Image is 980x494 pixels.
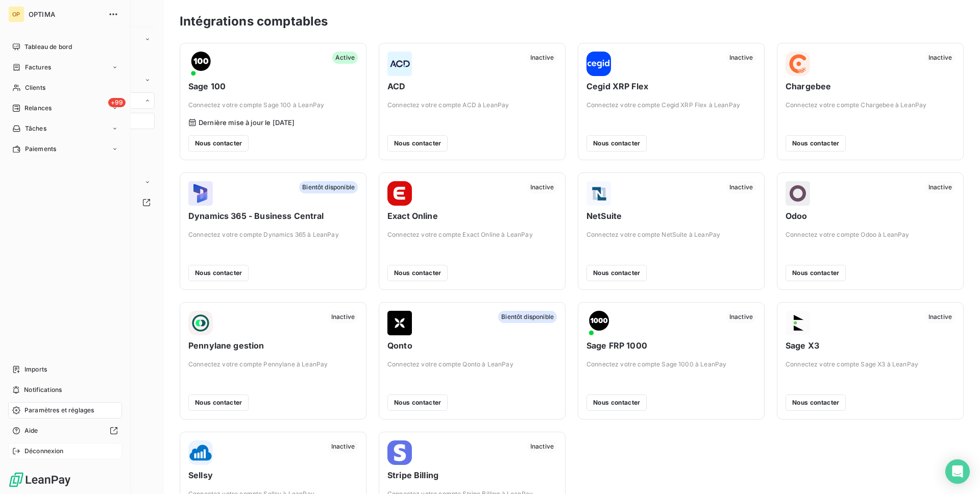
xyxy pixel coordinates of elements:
[25,83,45,92] span: Clients
[199,118,295,127] span: Dernière mise à jour le [DATE]
[188,360,358,369] span: Connectez votre compte Pennylane à LeanPay
[25,124,46,133] span: Tâches
[8,423,122,439] a: Aide
[498,311,557,323] span: Bientôt disponible
[527,440,557,453] span: Inactive
[387,135,448,152] button: Nous contacter
[387,339,557,352] span: Qonto
[786,101,955,110] span: Connectez votre compte Chargebee à LeanPay
[29,10,102,18] span: OPTIMA
[24,365,47,374] span: Imports
[527,52,557,64] span: Inactive
[945,459,970,484] div: Open Intercom Messenger
[299,181,358,193] span: Bientôt disponible
[387,181,412,206] img: Exact Online logo
[24,406,94,415] span: Paramètres et réglages
[387,360,557,369] span: Connectez votre compte Qonto à LeanPay
[527,181,557,193] span: Inactive
[188,469,358,481] span: Sellsy
[387,210,557,222] span: Exact Online
[387,52,412,76] img: ACD logo
[387,265,448,281] button: Nous contacter
[24,447,64,456] span: Déconnexion
[786,135,846,152] button: Nous contacter
[188,339,358,352] span: Pennylane gestion
[24,385,62,394] span: Notifications
[328,440,358,453] span: Inactive
[786,80,955,92] span: Chargebee
[586,181,611,206] img: NetSuite logo
[586,394,647,411] button: Nous contacter
[188,394,249,411] button: Nous contacter
[24,426,38,435] span: Aide
[726,181,756,193] span: Inactive
[586,360,756,369] span: Connectez votre compte Sage 1000 à LeanPay
[586,101,756,110] span: Connectez votre compte Cegid XRP Flex à LeanPay
[387,101,557,110] span: Connectez votre compte ACD à LeanPay
[387,394,448,411] button: Nous contacter
[188,52,213,76] img: Sage 100 logo
[586,339,756,352] span: Sage FRP 1000
[188,181,213,206] img: Dynamics 365 - Business Central logo
[188,230,358,239] span: Connectez votre compte Dynamics 365 à LeanPay
[786,265,846,281] button: Nous contacter
[180,12,328,31] h3: Intégrations comptables
[188,311,213,335] img: Pennylane gestion logo
[925,52,955,64] span: Inactive
[387,230,557,239] span: Connectez votre compte Exact Online à LeanPay
[25,63,51,72] span: Factures
[586,311,611,335] img: Sage FRP 1000 logo
[108,98,126,107] span: +99
[786,311,810,335] img: Sage X3 logo
[586,210,756,222] span: NetSuite
[786,394,846,411] button: Nous contacter
[586,135,647,152] button: Nous contacter
[188,135,249,152] button: Nous contacter
[8,472,71,488] img: Logo LeanPay
[387,469,557,481] span: Stripe Billing
[925,181,955,193] span: Inactive
[726,52,756,64] span: Inactive
[188,101,358,110] span: Connectez votre compte Sage 100 à LeanPay
[586,52,611,76] img: Cegid XRP Flex logo
[387,440,412,465] img: Stripe Billing logo
[188,80,358,92] span: Sage 100
[586,265,647,281] button: Nous contacter
[188,210,358,222] span: Dynamics 365 - Business Central
[586,230,756,239] span: Connectez votre compte NetSuite à LeanPay
[726,311,756,323] span: Inactive
[786,230,955,239] span: Connectez votre compte Odoo à LeanPay
[786,52,810,76] img: Chargebee logo
[188,265,249,281] button: Nous contacter
[8,6,24,22] div: OP
[786,210,955,222] span: Odoo
[586,80,756,92] span: Cegid XRP Flex
[24,104,52,113] span: Relances
[925,311,955,323] span: Inactive
[387,311,412,335] img: Qonto logo
[188,440,213,465] img: Sellsy logo
[786,360,955,369] span: Connectez votre compte Sage X3 à LeanPay
[786,339,955,352] span: Sage X3
[387,80,557,92] span: ACD
[332,52,358,64] span: Active
[25,144,56,154] span: Paiements
[24,42,72,52] span: Tableau de bord
[786,181,810,206] img: Odoo logo
[328,311,358,323] span: Inactive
